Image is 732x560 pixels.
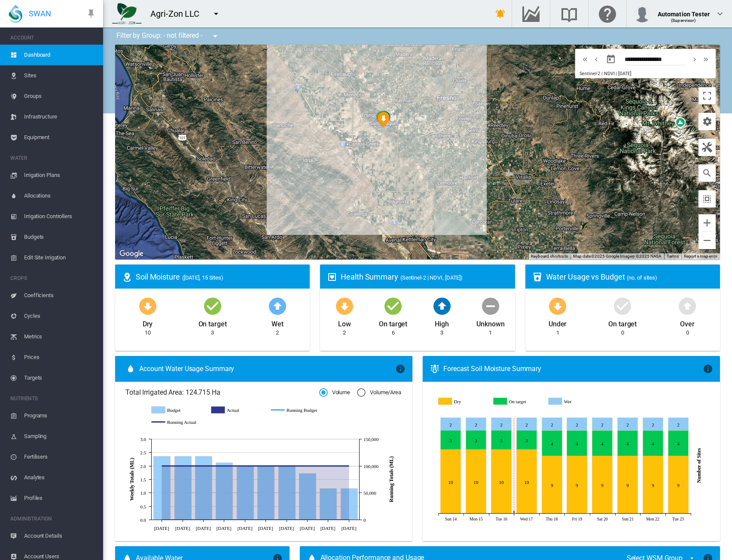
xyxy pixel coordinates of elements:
[305,464,309,467] circle: Running Actual Sep 2 100,145.12
[634,5,651,22] img: profile.jpg
[267,295,288,316] md-icon: icon-arrow-up-bold-circle
[491,450,512,514] g: Dry Sep 16, 2025 10
[10,512,96,526] span: ADMINISTRATION
[520,517,533,521] tspan: Wed 17
[567,456,587,514] g: Dry Sep 19, 2025 9
[383,295,403,316] md-icon: icon-checkbox-marked-circle
[701,54,711,64] md-icon: icon-chevron-double-right
[137,295,158,316] md-icon: icon-arrow-down-bold-circle
[24,165,96,186] span: Irrigation Plans
[592,456,613,514] g: Dry Sep 20, 2025 9
[182,274,223,281] span: ([DATE], 15 Sites)
[326,518,329,521] circle: Running Budget Sep 9 34.35
[150,8,207,20] div: Agri-Zon LLC
[643,431,663,456] g: On target Sep 22, 2025 4
[592,418,613,431] g: Wet Sep 20, 2025 2
[542,418,562,431] g: Wet Sep 18, 2025 2
[532,272,543,282] md-icon: icon-cup-water
[24,186,96,206] span: Allocations
[319,389,350,397] md-radio-button: Volume
[690,54,699,64] md-icon: icon-chevron-right
[686,329,689,337] div: 0
[698,190,716,207] button: icon-select-all
[379,316,407,329] div: On target
[608,316,637,329] div: On target
[567,418,587,431] g: Wet Sep 19, 2025 2
[24,405,96,426] span: Programs
[667,254,679,259] a: Terms
[211,329,214,337] div: 3
[592,431,613,456] g: On target Sep 20, 2025 4
[24,447,96,467] span: Fertilisers
[698,232,716,249] button: Zoom out
[175,525,190,530] tspan: [DATE]
[466,430,486,450] g: On target Sep 15, 2025 3
[160,464,163,467] circle: Running Actual Jul 15 100,145.12
[341,488,358,520] g: Budget Sep 16 1.17
[378,111,390,127] div: NDVI: AN Medium SHA
[175,456,192,520] g: Budget Jul 22 2.36
[24,326,96,347] span: Metrics
[491,418,512,431] g: Wet Sep 16, 2025 2
[378,112,390,127] div: NDVI: SHA Disease Med 2023
[198,316,227,329] div: On target
[357,389,401,397] md-radio-button: Volume/Area
[489,329,492,337] div: 1
[618,418,638,431] g: Wet Sep 21, 2025 2
[492,5,509,22] button: icon-bell-ring
[264,518,267,521] circle: Running Budget Aug 19 29.44
[549,398,598,405] g: Wet
[326,464,329,467] circle: Running Actual Sep 9 100,145.12
[689,54,700,64] button: icon-chevron-right
[327,272,337,282] md-icon: icon-heart-box-outline
[210,31,220,41] md-icon: icon-menu-down
[378,112,390,128] div: NDVI: SHA Disease area 2023
[125,364,136,374] md-icon: icon-water
[181,464,184,467] circle: Running Actual Jul 22 100,145.12
[476,316,504,329] div: Unknown
[703,364,713,374] md-icon: icon-information
[217,525,232,530] tspan: [DATE]
[342,525,357,530] tspan: [DATE]
[24,86,96,107] span: Groups
[466,450,486,514] g: Dry Sep 15, 2025 10
[10,151,96,165] span: WATER
[480,295,501,316] md-icon: icon-minus-circle
[658,6,710,15] div: Automation Tester
[243,464,247,467] circle: Running Actual Aug 12 100,145.12
[677,295,698,316] md-icon: icon-arrow-up-bold-circle
[285,518,288,521] circle: Running Budget Aug 26 31.45
[646,517,659,521] tspan: Mon 22
[495,9,506,19] md-icon: icon-bell-ring
[680,316,695,329] div: Over
[152,406,203,414] g: Budget
[140,517,146,523] tspan: 0.0
[602,51,619,68] button: md-calendar
[347,464,351,467] circle: Running Actual Sep 16 100,145.12
[494,398,543,405] g: On target
[546,517,558,521] tspan: Thu 18
[305,518,309,521] circle: Running Budget Sep 2 33.18
[341,271,508,282] div: Health Summary
[671,18,696,23] span: (Supervisor)
[400,274,463,281] span: (Sentinel-2 | NDVI, [DATE])
[24,467,96,488] span: Analytes
[698,113,716,130] button: icon-cog
[546,271,713,282] div: Water Usage vs Budget
[547,295,568,316] md-icon: icon-arrow-down-bold-circle
[618,431,638,456] g: On target Sep 21, 2025 4
[140,504,146,509] tspan: 0.5
[140,464,146,469] tspan: 2.0
[24,526,96,546] span: Account Details
[435,316,449,329] div: High
[702,168,712,178] md-icon: icon-magnify
[627,274,657,281] span: (no. of sites)
[271,406,322,414] g: Running Budget
[24,227,96,247] span: Budgets
[279,525,294,530] tspan: [DATE]
[140,437,146,442] tspan: 3.0
[112,3,142,24] img: 7FicoSLW9yRjj7F2+0uvjPufP+ga39vogPu+G1+wvBtcm3fNv859aGr42DJ5pXiEAAAAAAAAAAAAAAAAAAAAAAAAAAAAAAAAA...
[125,388,319,397] span: Total Irrigated Area: 124.715 Ha
[621,329,624,337] div: 0
[338,316,351,329] div: Low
